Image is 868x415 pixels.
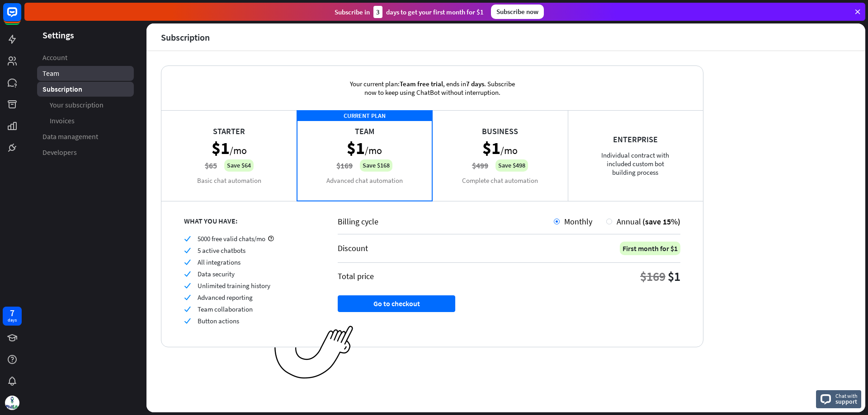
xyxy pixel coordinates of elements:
span: Monthly [564,216,592,227]
button: Go to checkout [338,295,455,312]
span: 7 days [466,79,484,88]
span: Invoices [50,116,75,126]
button: Open LiveChat chat widget [7,4,34,31]
i: check [184,317,191,324]
a: 7 days [3,307,22,326]
span: Annual [617,216,641,227]
a: Your subscription [37,98,134,112]
span: Unlimited training history [198,281,270,290]
span: 5 active chatbots [198,246,245,255]
span: (save 15%) [642,216,680,227]
span: Subscription [42,84,82,94]
span: Chat with [835,392,858,400]
span: Data security [198,270,235,278]
div: Subscribe now [491,5,544,19]
span: All integrations [198,258,241,266]
div: Billing cycle [338,216,554,227]
div: days [8,317,17,323]
span: Developers [42,148,77,157]
span: 5000 free valid chats/mo [198,234,265,243]
div: $1 [668,268,680,284]
span: Team [42,69,59,78]
i: check [184,306,191,312]
img: ec979a0a656117aaf919.png [274,326,354,379]
div: Your current plan: , ends in . Subscribe now to keep using ChatBot without interruption. [335,66,529,110]
i: check [184,235,191,242]
span: Account [42,53,67,62]
div: First month for $1 [620,242,680,255]
div: Subscription [161,32,210,42]
div: Subscribe in days to get your first month for $1 [335,6,484,18]
span: Button actions [198,317,239,325]
div: 3 [373,6,382,18]
span: Team collaboration [198,305,253,313]
i: check [184,270,191,277]
div: $169 [640,268,665,284]
i: check [184,247,191,254]
span: Data management [42,132,98,141]
div: WHAT YOU HAVE: [184,216,315,225]
a: Invoices [37,113,134,128]
a: Data management [37,129,134,144]
span: Your subscription [50,100,104,110]
header: Settings [24,29,146,41]
span: Team free trial [400,79,443,88]
a: Team [37,66,134,81]
div: Discount [338,243,368,253]
a: Account [37,50,134,65]
i: check [184,294,191,301]
i: check [184,259,191,266]
div: Total price [338,271,374,281]
div: 7 [10,309,14,317]
a: Developers [37,145,134,160]
span: Advanced reporting [198,293,253,302]
i: check [184,282,191,289]
span: support [835,397,858,406]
